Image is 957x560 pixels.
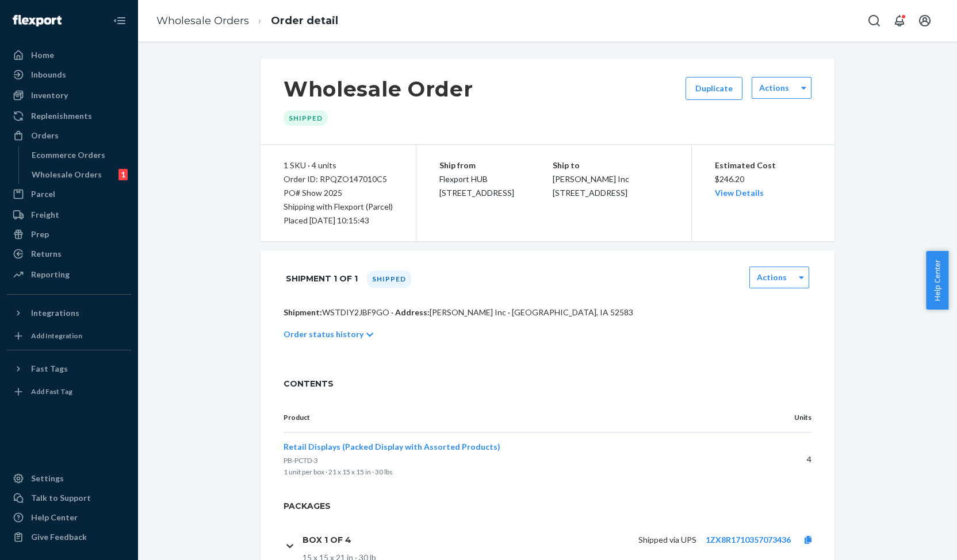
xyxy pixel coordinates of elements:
[286,267,358,291] h1: Shipment 1 of 1
[284,214,393,227] div: Placed [DATE] 10:15:43
[395,307,430,317] span: Address:
[147,4,347,38] ol: breadcrumbs
[888,9,911,32] button: Open notifications
[863,9,886,32] button: Open Search Box
[31,331,82,341] div: Add Integration
[553,174,629,198] span: [PERSON_NAME] Inc [STREET_ADDRESS]
[31,473,64,484] div: Settings
[31,531,87,543] div: Give Feedback
[31,307,79,319] div: Integrations
[284,200,393,214] p: Shipping with Flexport (Parcel)
[7,327,131,345] a: Add Integration
[284,172,393,186] div: Order ID: RPQZO147010C5
[26,146,132,164] a: Ecommerce Orders
[757,272,787,283] label: Actions
[715,159,812,172] p: Estimated Cost
[7,185,131,203] a: Parcel
[118,169,128,180] div: 1
[7,86,131,105] a: Inventory
[7,245,131,263] a: Returns
[7,46,131,64] a: Home
[706,535,791,544] a: 1ZX8R1710357073436
[7,383,131,401] a: Add Fast Tag
[284,159,393,172] div: 1 SKU · 4 units
[26,165,132,184] a: Wholesale Orders1
[284,186,393,200] div: PO# Show 2025
[7,528,131,546] button: Give Feedback
[31,110,92,122] div: Replenishments
[7,489,131,507] button: Talk to Support
[7,360,131,378] button: Fast Tags
[759,82,789,94] label: Actions
[7,206,131,224] a: Freight
[284,307,811,318] p: WSTDIY2JBF9GO · [PERSON_NAME] Inc · [GEOGRAPHIC_DATA], IA 52583
[31,492,91,504] div: Talk to Support
[32,149,105,161] div: Ecommerce Orders
[7,469,131,488] a: Settings
[31,387,72,396] div: Add Fast Tag
[913,9,936,32] button: Open account menu
[31,69,66,80] div: Inbounds
[553,159,668,172] p: Ship to
[7,65,131,84] a: Inbounds
[284,77,473,101] h1: Wholesale Order
[715,188,764,198] a: View Details
[763,412,811,423] p: Units
[638,534,696,546] p: Shipped via UPS
[7,265,131,284] a: Reporting
[284,456,318,465] span: PB-PCTD-3
[31,49,54,61] div: Home
[13,15,62,26] img: Flexport logo
[284,307,322,317] span: Shipment:
[284,442,500,451] span: Retail Displays (Packed Display with Assorted Products)
[284,412,745,423] p: Product
[31,248,62,260] div: Returns
[439,159,553,172] p: Ship from
[284,110,328,126] div: Shipped
[108,9,131,32] button: Close Navigation
[156,14,249,27] a: Wholesale Orders
[926,251,948,310] button: Help Center
[715,159,812,200] div: $246.20
[284,441,500,453] button: Retail Displays (Packed Display with Assorted Products)
[763,454,811,465] p: 4
[284,378,811,389] span: CONTENTS
[31,130,59,141] div: Orders
[31,512,78,523] div: Help Center
[31,90,68,101] div: Inventory
[7,225,131,244] a: Prep
[284,466,745,478] p: 1 unit per box · 21 x 15 x 15 in · 30 lbs
[7,304,131,322] button: Integrations
[31,229,49,240] div: Prep
[367,271,411,288] div: Shipped
[261,500,834,521] h2: Packages
[7,126,131,145] a: Orders
[284,329,363,340] p: Order status history
[7,107,131,125] a: Replenishments
[7,508,131,527] a: Help Center
[32,169,102,180] div: Wholesale Orders
[439,174,514,198] span: Flexport HUB [STREET_ADDRESS]
[884,526,945,554] iframe: Opens a widget where you can chat to one of our agents
[271,14,338,27] a: Order detail
[31,363,68,374] div: Fast Tags
[31,209,59,221] div: Freight
[31,188,55,200] div: Parcel
[303,535,351,545] h1: Box 1 of 4
[686,77,742,100] button: Duplicate
[31,269,70,280] div: Reporting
